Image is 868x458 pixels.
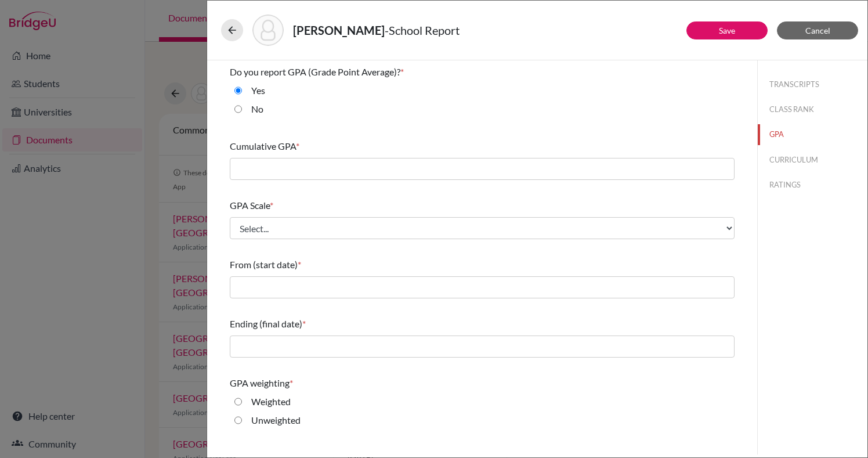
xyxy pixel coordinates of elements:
strong: [PERSON_NAME] [293,23,385,37]
span: Ending (final date) [230,318,302,329]
button: TRANSCRIPTS [758,74,867,95]
button: CURRICULUM [758,150,867,170]
span: Do you report GPA (Grade Point Average)? [230,66,400,77]
label: Weighted [251,395,291,409]
span: From (start date) [230,259,298,270]
span: Cumulative GPA [230,140,296,152]
label: Yes [251,84,265,98]
span: GPA weighting [230,377,290,388]
span: GPA Scale [230,200,270,211]
label: No [251,102,263,116]
button: CLASS RANK [758,99,867,120]
label: Unweighted [251,413,301,427]
span: - School Report [385,23,460,37]
button: RATINGS [758,175,867,195]
button: GPA [758,124,867,145]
